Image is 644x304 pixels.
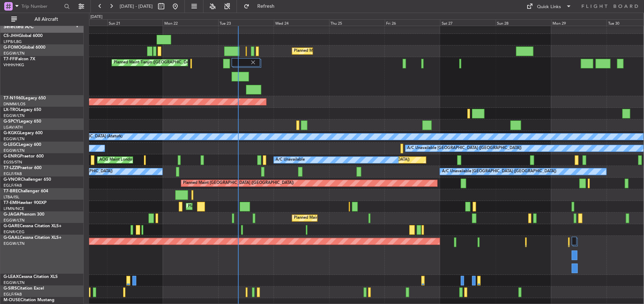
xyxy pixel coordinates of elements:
div: Planned Maint [GEOGRAPHIC_DATA] ([GEOGRAPHIC_DATA]) [294,46,405,56]
a: EGGW/LTN [4,148,25,153]
a: G-FOMOGlobal 6000 [4,45,45,50]
a: G-SPCYLegacy 650 [4,119,41,124]
span: G-LEGC [4,143,19,147]
a: LFPB/LBG [4,39,22,44]
a: EGGW/LTN [4,113,25,118]
a: T7-FFIFalcon 7X [4,57,35,61]
div: Planned Maint [GEOGRAPHIC_DATA] ([GEOGRAPHIC_DATA]) [183,178,294,188]
a: EGLF/FAB [4,292,22,297]
a: G-JAGAPhenom 300 [4,212,44,217]
a: LGAV/ATH [4,125,23,130]
div: Planned Maint [GEOGRAPHIC_DATA] [188,201,255,212]
a: G-GARECessna Citation XLS+ [4,224,62,228]
span: G-GARE [4,224,20,228]
div: [DATE] [90,14,102,20]
span: [DATE] - [DATE] [120,3,153,10]
a: LTBA/ISL [4,194,19,200]
a: EGGW/LTN [4,280,25,285]
a: LX-TROLegacy 650 [4,108,41,112]
a: EGLF/FAB [4,183,22,188]
span: G-GAAL [4,236,20,240]
div: Planned Maint Tianjin ([GEOGRAPHIC_DATA]) [114,57,196,68]
span: G-JAGA [4,212,20,217]
div: A/C Unavailable [276,155,305,165]
button: Refresh [240,1,283,12]
a: T7-N1960Legacy 650 [4,96,46,100]
img: gray-close.svg [250,59,256,66]
span: G-KGKG [4,131,20,135]
a: EGGW/LTN [4,136,25,142]
span: G-SIRS [4,286,17,291]
span: G-SPCY [4,119,19,124]
a: VHHH/HKG [4,62,24,68]
span: M-OUSE [4,298,20,302]
div: Thu 25 [329,19,385,26]
div: Sun 28 [495,19,551,26]
a: T7-LZZIPraetor 600 [4,166,42,170]
div: Mon 29 [551,19,607,26]
span: G-VNOR [4,178,21,182]
a: EGSS/STN [4,160,22,165]
a: EGNR/CEG [4,229,25,235]
div: AOG Maint London ([GEOGRAPHIC_DATA]) [99,155,178,165]
div: A/C Unavailable [GEOGRAPHIC_DATA] ([GEOGRAPHIC_DATA]) [407,143,522,154]
a: T7-EMIHawker 900XP [4,201,46,205]
div: Mon 22 [163,19,218,26]
a: G-ENRGPraetor 600 [4,154,44,159]
button: Quick Links [523,1,575,12]
div: Sun 21 [107,19,163,26]
div: Wed 24 [274,19,329,26]
a: G-LEAXCessna Citation XLS [4,275,58,279]
div: Fri 26 [385,19,440,26]
input: Trip Number [21,1,62,12]
a: EGGW/LTN [4,241,25,246]
a: T7-BREChallenger 604 [4,189,48,193]
span: G-FOMO [4,45,21,50]
div: A/C Unavailable [GEOGRAPHIC_DATA] ([GEOGRAPHIC_DATA]) [442,166,556,177]
span: T7-FFI [4,57,16,61]
span: T7-LZZI [4,166,18,170]
a: G-SIRSCitation Excel [4,286,44,291]
div: Quick Links [537,4,561,11]
a: M-OUSECitation Mustang [4,298,55,302]
a: G-KGKGLegacy 600 [4,131,43,135]
span: T7-N1960 [4,96,23,100]
a: CS-JHHGlobal 6000 [4,34,43,38]
span: T7-BRE [4,189,18,193]
span: T7-EMI [4,201,17,205]
a: EGGW/LTN [4,51,25,56]
a: EGGW/LTN [4,218,25,223]
span: All Aircraft [18,17,74,22]
a: LFMN/NCE [4,206,24,211]
div: Planned Maint [GEOGRAPHIC_DATA] ([GEOGRAPHIC_DATA]) [294,213,405,223]
span: LX-TRO [4,108,19,112]
a: G-GAALCessna Citation XLS+ [4,236,62,240]
span: G-ENRG [4,154,20,159]
span: CS-JHH [4,34,19,38]
button: All Aircraft [8,14,76,25]
span: G-LEAX [4,275,19,279]
a: G-LEGCLegacy 600 [4,143,41,147]
a: DNMM/LOS [4,101,25,107]
a: G-VNORChallenger 650 [4,178,51,182]
a: EGLF/FAB [4,171,22,176]
div: Sat 27 [440,19,495,26]
span: Refresh [251,4,280,9]
div: Tue 23 [218,19,274,26]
